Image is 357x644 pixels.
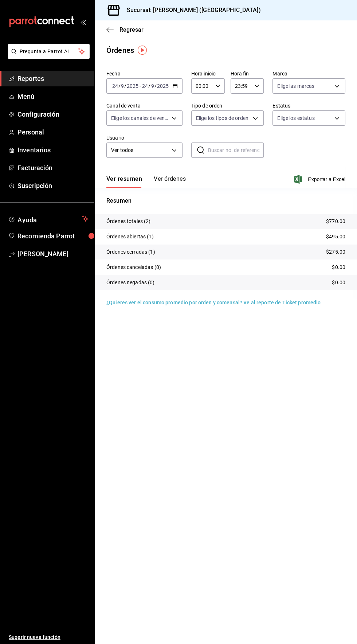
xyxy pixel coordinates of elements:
[106,196,345,205] p: Resumen
[138,46,147,55] img: Tooltip marker
[20,48,78,55] span: Pregunta a Parrot AI
[106,300,321,305] a: ¿Quieres ver el consumo promedio por orden y comensal? Ve al reporte de Ticket promedio
[106,279,155,286] p: Órdenes negadas (0)
[140,83,141,89] span: -
[332,264,345,271] p: $0.00
[126,83,139,89] input: ----
[196,114,248,122] span: Elige los tipos de orden
[148,83,150,89] span: /
[17,214,79,223] span: Ayuda
[106,218,151,225] p: Órdenes totales (2)
[17,181,89,191] span: Suscripción
[17,127,89,137] span: Personal
[106,175,142,188] button: Ver resumen
[272,103,345,108] label: Estatus
[277,82,314,90] span: Elige las marcas
[326,233,345,241] p: $495.00
[5,53,90,61] a: Pregunta a Parrot AI
[326,248,345,256] p: $275.00
[106,264,161,271] p: Órdenes canceladas (0)
[80,19,86,25] button: open_drawer_menu
[106,248,155,256] p: Órdenes cerradas (1)
[151,83,154,89] input: --
[106,233,154,241] p: Órdenes abiertas (1)
[106,71,183,76] label: Fecha
[106,135,183,140] label: Usuario
[191,103,264,108] label: Tipo de orden
[106,175,186,188] div: navigation tabs
[106,45,134,56] div: Órdenes
[17,145,89,155] span: Inventarios
[154,83,157,89] span: /
[142,83,148,89] input: --
[106,103,183,108] label: Canal de venta
[272,71,345,76] label: Marca
[17,231,89,241] span: Recomienda Parrot
[277,114,314,122] span: Elige los estatus
[111,147,169,154] span: Ver todos
[326,218,345,225] p: $770.00
[191,71,225,76] label: Hora inicio
[17,109,89,119] span: Configuración
[118,83,121,89] span: /
[9,633,89,641] span: Sugerir nueva función
[17,91,89,101] span: Menú
[106,26,144,33] button: Regresar
[121,83,124,89] input: --
[17,163,89,173] span: Facturación
[121,6,261,15] h3: Sucursal: [PERSON_NAME] ([GEOGRAPHIC_DATA])
[111,114,169,122] span: Elige los canales de venta
[17,74,89,83] span: Reportes
[295,175,345,184] button: Exportar a Excel
[124,83,126,89] span: /
[119,26,144,33] span: Regresar
[157,83,169,89] input: ----
[332,279,345,286] p: $0.00
[208,143,264,157] input: Buscar no. de referencia
[8,44,90,59] button: Pregunta a Parrot AI
[231,71,264,76] label: Hora fin
[17,249,89,259] span: [PERSON_NAME]
[154,175,186,188] button: Ver órdenes
[112,83,118,89] input: --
